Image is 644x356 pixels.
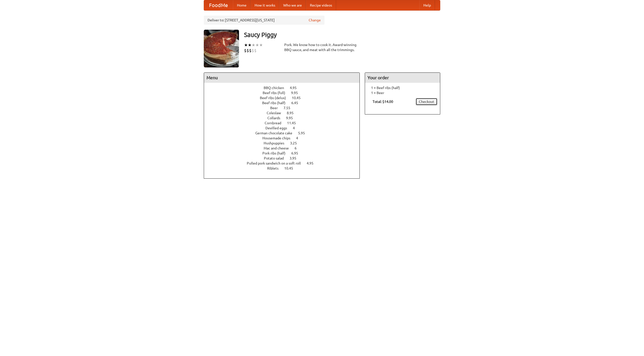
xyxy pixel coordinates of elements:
span: 10.45 [292,96,306,100]
span: Devilled eggs [265,126,292,130]
span: 6.45 [291,101,303,105]
span: 4.95 [307,161,318,165]
span: 9.95 [291,91,303,95]
a: German chocolate cake 5.95 [255,131,314,135]
li: ★ [248,42,252,48]
span: Collards [267,116,285,120]
span: Pork ribs (half) [262,151,291,155]
h3: Saucy Piggy [244,30,440,40]
a: BBQ chicken 4.95 [264,86,306,90]
span: Riblets [267,166,284,170]
li: $ [244,48,247,53]
li: $ [249,48,252,53]
h4: Menu [204,73,359,83]
span: 8.95 [287,111,299,115]
span: Mac and cheese [264,146,294,150]
img: angular.jpg [204,30,239,67]
a: Hushpuppies 3.25 [264,141,306,145]
a: Riblets 10.45 [267,166,302,170]
a: Recipe videos [306,0,336,10]
li: ★ [259,42,263,48]
a: FoodMe [204,0,233,10]
a: Beef ribs (delux) 10.45 [260,96,310,100]
a: Housemade chips 4 [262,136,307,140]
span: Beef ribs (full) [263,91,290,95]
span: 5.95 [298,131,310,135]
div: Pork. We know how to cook it. Award-winning BBQ sauce, and meat with all the trimmings. [284,42,360,52]
span: 9.95 [286,116,298,120]
li: 1 × Beer [368,90,437,95]
li: ★ [255,42,259,48]
span: 4 [296,136,303,140]
span: Potato salad [264,156,289,160]
a: Devilled eggs 4 [265,126,304,130]
span: 3.25 [290,141,302,145]
span: Beer [270,106,283,110]
li: 1 × Beef ribs (half) [368,85,437,90]
li: ★ [244,42,248,48]
a: Who we are [279,0,306,10]
a: Help [419,0,435,10]
span: 4.95 [290,86,302,90]
span: 4 [293,126,300,130]
a: Pork ribs (half) 6.95 [262,151,307,155]
span: BBQ chicken [264,86,289,90]
li: $ [247,48,249,53]
span: Pulled pork sandwich on a soft roll [247,161,306,165]
span: Beef ribs (delux) [260,96,291,100]
a: Home [233,0,251,10]
span: Cornbread [265,121,286,125]
span: Beef ribs (half) [262,101,291,105]
li: ★ [252,42,255,48]
a: Potato salad 3.95 [264,156,306,160]
a: Collards 9.95 [267,116,302,120]
a: Beer 7.55 [270,106,300,110]
span: 3.95 [290,156,301,160]
span: 11.45 [287,121,301,125]
span: 7.55 [284,106,295,110]
a: How it works [251,0,279,10]
a: Checkout [416,98,437,105]
a: Beef ribs (full) 9.95 [263,91,307,95]
div: Deliver to: [STREET_ADDRESS][US_STATE] [204,16,325,25]
h4: Your order [365,73,440,83]
span: Housemade chips [262,136,295,140]
a: Change [309,18,321,23]
span: Coleslaw [267,111,286,115]
span: German chocolate cake [255,131,297,135]
span: 10.45 [284,166,298,170]
a: Coleslaw 8.95 [267,111,303,115]
span: 6 [295,146,302,150]
a: Beef ribs (half) 6.45 [262,101,307,105]
a: Mac and cheese 6 [264,146,306,150]
a: Cornbread 11.45 [265,121,305,125]
a: Pulled pork sandwich on a soft roll 4.95 [247,161,323,165]
li: $ [254,48,257,53]
b: Total: $14.00 [373,100,393,104]
span: 6.95 [291,151,303,155]
span: Hushpuppies [264,141,289,145]
li: $ [252,48,254,53]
